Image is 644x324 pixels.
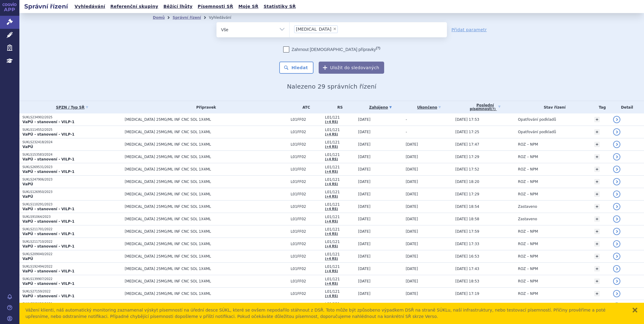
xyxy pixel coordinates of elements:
[22,244,75,248] strong: VaPÚ - stanovení - VILP-1
[325,207,338,211] a: (+4 RS)
[358,229,371,234] span: [DATE]
[518,292,538,296] span: ROZ – NPM
[594,154,600,160] a: +
[406,117,407,122] span: -
[455,130,479,134] span: [DATE] 17:25
[594,204,600,209] a: +
[613,278,620,285] a: detail
[25,307,626,320] div: Vážení klienti, náš automatický monitoring zaznamenal výskyt písemností na úřední desce SÚKL, kte...
[319,62,384,74] button: Uložit do sledovaných
[613,215,620,223] a: detail
[322,101,355,113] th: RS
[290,267,322,271] span: L01FF02
[325,202,355,207] span: L01/121
[22,227,122,231] p: SUKLS211701/2022
[209,13,239,22] li: Vyhledávání
[594,167,600,172] a: +
[594,229,600,234] a: +
[406,267,418,271] span: [DATE]
[22,103,122,112] a: SPZN / Typ SŘ
[22,265,122,269] p: SUKLS192494/2022
[125,204,276,209] span: [MEDICAL_DATA] 25MG/ML INF CNC SOL 1X4ML
[236,2,260,11] a: Moje SŘ
[455,279,479,283] span: [DATE] 18:53
[325,269,338,273] a: (+4 RS)
[125,117,276,122] span: [MEDICAL_DATA] 25MG/ML INF CNC SOL 1X4ML
[22,202,122,207] p: SUKLS110291/2023
[109,2,160,11] a: Referenční skupiny
[290,117,322,122] span: L01FF02
[594,241,600,247] a: +
[22,157,75,161] strong: VaPÚ - stanovení - VILP-1
[122,101,287,113] th: Přípravek
[125,229,276,234] span: [MEDICAL_DATA] 25MG/ML INF CNC SOL 1X4ML
[290,254,322,258] span: L01FF02
[22,120,75,124] strong: VaPÚ - stanovení - VILP-1
[358,242,371,246] span: [DATE]
[22,240,122,244] p: SUKLS211710/2022
[325,120,338,123] a: (+4 RS)
[325,302,355,306] span: L01/121
[455,292,479,296] span: [DATE] 17:19
[455,142,479,147] span: [DATE] 17:47
[594,266,600,272] a: +
[290,204,322,209] span: L01FF02
[22,170,75,174] strong: VaPÚ - stanovení - VILP-1
[594,278,600,284] a: +
[518,167,538,171] span: ROZ – NPM
[22,294,75,298] strong: VaPÚ - stanovení - VILP-1
[455,254,479,258] span: [DATE] 16:53
[455,101,515,113] a: Poslednípísemnost(?)
[325,115,355,120] span: L01/121
[325,232,338,235] a: (+4 RS)
[325,128,355,132] span: L01/121
[125,192,276,196] span: [MEDICAL_DATA] 25MG/ML INF CNC SOL 1X4ML
[290,142,322,147] span: L01FF02
[406,192,418,196] span: [DATE]
[376,46,380,50] abbr: (?)
[613,141,620,148] a: detail
[290,192,322,196] span: L01FF02
[325,157,338,161] a: (+4 RS)
[283,46,380,52] label: Zahrnout [DEMOGRAPHIC_DATA] přípravky
[613,166,620,173] a: detail
[325,190,355,194] span: L01/121
[22,207,75,211] strong: VaPÚ - stanovení - VILP-1
[455,155,479,159] span: [DATE] 17:29
[518,117,556,122] span: Opatřování podkladů
[325,220,338,223] a: (+4 RS)
[19,2,73,11] h2: Správní řízení
[406,180,418,184] span: [DATE]
[406,103,452,112] a: Ukončeno
[290,155,322,159] span: L01FF02
[290,130,322,134] span: L01FF02
[325,277,355,281] span: L01/121
[325,265,355,269] span: L01/121
[358,142,371,147] span: [DATE]
[518,229,538,234] span: ROZ – NPM
[358,254,371,258] span: [DATE]
[73,2,107,11] a: Vyhledávání
[518,204,537,209] span: Zastaveno
[325,153,355,157] span: L01/121
[290,242,322,246] span: L01FF02
[613,265,620,272] a: detail
[22,128,122,132] p: SUKLS114552/2025
[325,289,355,294] span: L01/121
[455,117,479,122] span: [DATE] 17:53
[325,133,338,136] a: (+4 RS)
[290,167,322,171] span: L01FF02
[406,242,418,246] span: [DATE]
[22,252,122,256] p: SUKLS209040/2022
[613,228,620,235] a: detail
[613,203,620,210] a: detail
[613,178,620,185] a: detail
[358,130,371,134] span: [DATE]
[610,101,644,113] th: Detail
[325,294,338,298] a: (+4 RS)
[125,254,276,258] span: [MEDICAL_DATA] 25MG/ML INF CNC SOL 1X4ML
[325,245,338,248] a: (+4 RS)
[325,165,355,169] span: L01/121
[358,267,371,271] span: [DATE]
[518,267,538,271] span: ROZ – NPM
